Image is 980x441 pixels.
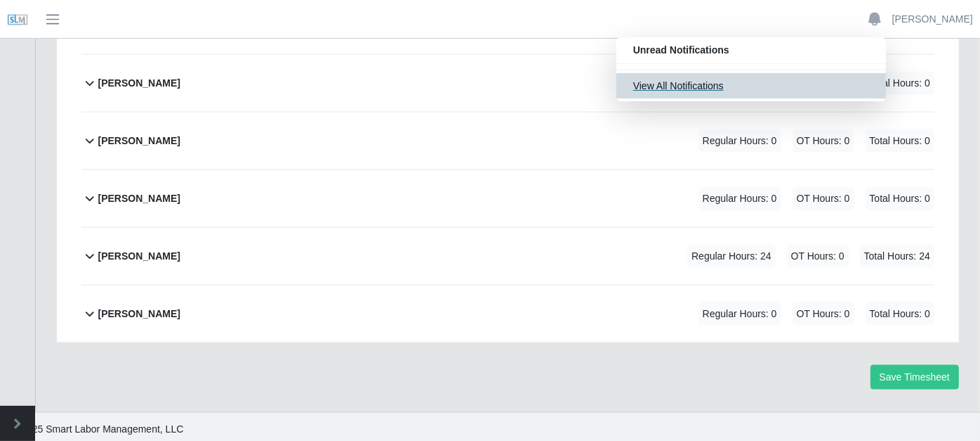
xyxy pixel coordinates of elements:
[98,307,180,321] b: [PERSON_NAME]
[81,228,934,285] button: [PERSON_NAME] Regular Hours: 24 OT Hours: 0 Total Hours: 24
[866,187,934,210] span: Total Hours: 0
[7,9,28,30] img: SLM Logo
[698,302,781,326] span: Regular Hours: 0
[787,245,849,268] span: OT Hours: 0
[866,302,934,326] span: Total Hours: 0
[698,129,781,153] span: Regular Hours: 0
[98,249,180,264] b: [PERSON_NAME]
[793,302,854,326] span: OT Hours: 0
[11,424,183,435] span: © 2025 Smart Labor Management, LLC
[892,12,973,27] a: [PERSON_NAME]
[616,73,886,98] button: View All Notifications
[98,191,180,206] b: [PERSON_NAME]
[98,76,180,91] b: [PERSON_NAME]
[81,113,934,170] button: [PERSON_NAME] Regular Hours: 0 OT Hours: 0 Total Hours: 0
[866,129,934,153] span: Total Hours: 0
[793,129,854,153] span: OT Hours: 0
[633,44,729,56] span: Unread Notifications
[98,134,180,148] b: [PERSON_NAME]
[870,365,959,390] button: Save Timesheet
[698,187,781,210] span: Regular Hours: 0
[687,245,776,268] span: Regular Hours: 24
[866,72,934,95] span: Total Hours: 0
[81,286,934,343] button: [PERSON_NAME] Regular Hours: 0 OT Hours: 0 Total Hours: 0
[81,55,934,112] button: [PERSON_NAME] Regular Hours: 0 OT Hours: 0 Total Hours: 0
[793,187,854,210] span: OT Hours: 0
[860,245,934,268] span: Total Hours: 24
[81,170,934,227] button: [PERSON_NAME] Regular Hours: 0 OT Hours: 0 Total Hours: 0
